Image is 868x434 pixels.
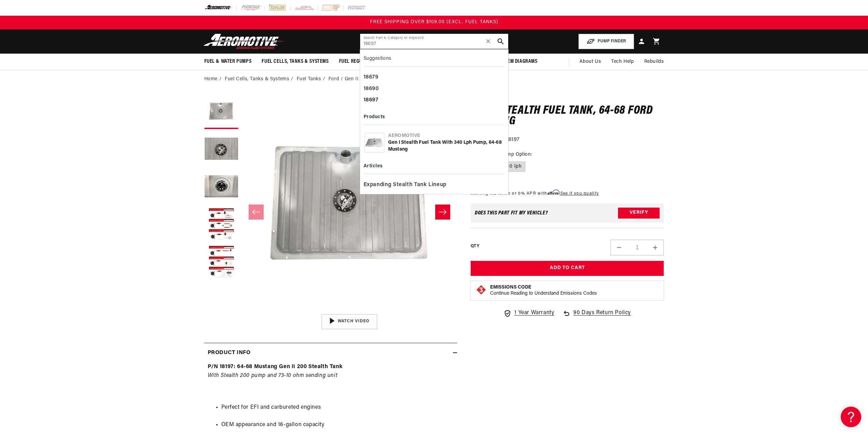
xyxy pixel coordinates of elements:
[204,75,218,83] a: Home
[644,58,664,66] span: Rebuilds
[494,192,502,196] span: $49
[388,139,504,153] div: Gen I Stealth Fuel Tank with 340 lph Pump, 64-68 Mustang
[618,208,660,219] button: Verify
[364,97,379,103] b: 18697
[204,95,457,329] media-gallery: Gallery Viewer
[606,54,639,70] summary: Tech Help
[204,208,238,242] button: Load image 4 in gallery view
[221,421,454,430] li: OEM appearance and 16-gallon capacity
[334,54,384,70] summary: Fuel Regulators
[639,54,669,70] summary: Rebuilds
[204,58,252,65] span: Fuel & Water Pumps
[360,34,508,49] input: Search by Part Number, Category or Keyword
[204,95,238,129] button: Load image 1 in gallery view
[221,403,454,412] li: Perfect for EFI and carbureted engines
[297,75,321,83] a: Fuel Tanks
[249,205,264,220] button: Slide left
[225,75,295,83] li: Fuel Cells, Tanks & Systems
[560,192,599,196] a: See if you qualify - Learn more about Affirm Financing (opens in modal)
[471,106,664,127] h1: Gen II Stealth Fuel Tank, 64-68 Ford Mustang
[485,36,491,47] span: ✕
[345,75,450,83] li: Gen II Stealth Fuel Tank, 64-68 Ford Mustang
[204,343,457,363] summary: Product Info
[328,75,339,83] a: Ford
[364,72,505,83] div: 18679
[490,291,597,297] p: Continue Reading to Understand Emissions Codes
[476,284,487,295] img: Emissions code
[204,170,238,204] button: Load image 3 in gallery view
[364,164,383,169] b: Articles
[503,309,554,318] a: 1 Year Warranty
[339,58,379,65] span: Fuel Regulators
[262,58,328,65] span: Fuel Cells, Tanks & Systems
[204,245,238,279] button: Load image 5 in gallery view
[208,364,343,369] strong: P/N 18197: 64-68 Mustang Gen II 200 Stealth Tank
[204,75,664,83] nav: breadcrumbs
[497,58,538,65] span: System Diagrams
[202,33,287,50] img: Aeromotive
[256,54,334,70] summary: Fuel Cells, Tanks & Systems
[514,309,554,318] span: 1 Year Warranty
[490,284,597,297] button: Emissions CodeContinue Reading to Understand Emissions Codes
[492,54,543,70] summary: System Diagrams
[471,261,664,276] button: Add to Cart
[199,54,257,70] summary: Fuel & Water Pumps
[493,34,508,49] button: search button
[506,137,520,142] strong: 18197
[364,53,505,67] div: Suggestions
[364,114,385,120] b: Products
[574,54,606,70] a: About Us
[490,285,531,290] strong: Emissions Code
[471,190,599,197] p: Starting at /mo or 0% APR with .
[364,83,505,95] div: 18690
[547,190,559,195] span: Affirm
[208,349,251,358] h2: Product Info
[573,309,631,324] span: 90 Days Return Policy
[579,59,601,64] span: About Us
[578,34,634,49] button: PUMP FINDER
[611,58,634,66] span: Tech Help
[435,205,450,220] button: Slide right
[204,132,238,167] button: Load image 2 in gallery view
[364,180,447,190] span: Expanding Stealth Tank Lineup
[475,210,548,216] div: Does This part fit My vehicle?
[365,136,384,149] img: Gen I Stealth Fuel Tank with 340 lph Pump, 64-68 Mustang
[370,19,498,25] span: FREE SHIPPING OVER $109.00 (EXCL. FUEL TANKS)
[388,132,504,139] div: Aeromotive
[562,309,631,324] a: 90 Days Return Policy
[471,243,479,249] label: QTY
[471,136,664,144] div: Part Number:
[208,373,338,378] em: With Stealth 200 pump and 73-10 ohm sending unit
[500,161,526,172] label: 340 lph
